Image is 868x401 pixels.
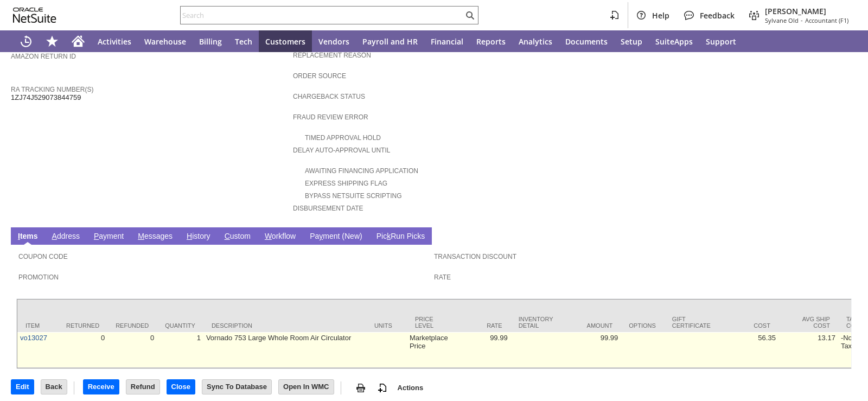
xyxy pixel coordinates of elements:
a: Amazon Return ID [11,53,76,60]
input: Open In WMC [279,380,334,394]
a: vo13027 [20,334,47,342]
a: History [184,232,213,242]
a: Rate [434,273,451,281]
td: 99.99 [451,332,510,368]
a: Billing [193,30,228,52]
a: Awaiting Financing Application [305,167,418,175]
span: H [187,232,192,240]
a: Reports [470,30,512,52]
a: Recent Records [13,30,39,52]
a: Fraud Review Error [293,113,368,121]
td: 56.35 [719,332,778,368]
a: Timed Approval Hold [305,134,381,142]
span: Billing [199,36,222,47]
td: 99.99 [561,332,621,368]
span: C [225,232,230,240]
a: PickRun Picks [374,232,427,242]
svg: logo [13,8,56,23]
input: Receive [84,380,119,394]
a: Workflow [262,232,298,242]
div: Avg Ship Cost [787,316,830,329]
div: Returned [66,322,99,329]
span: Customers [265,36,305,47]
div: Options [629,322,656,329]
a: SuiteApps [649,30,699,52]
svg: Recent Records [20,35,33,48]
input: Close [167,380,195,394]
a: Customers [259,30,312,52]
a: Activities [91,30,138,52]
img: add-record.svg [376,381,389,394]
a: Express Shipping Flag [305,180,387,187]
div: Inventory Detail [519,316,553,329]
span: Documents [565,36,608,47]
span: Help [652,10,669,21]
div: Price Level [415,316,443,329]
td: 0 [58,332,107,368]
img: print.svg [354,381,367,394]
a: Disbursement Date [293,205,363,212]
span: Activities [98,36,131,47]
svg: Home [72,35,85,48]
td: Vornado 753 Large Whole Room Air Circulator [203,332,366,368]
span: Reports [476,36,506,47]
span: k [387,232,391,240]
div: Rate [459,322,502,329]
a: Setup [614,30,649,52]
span: Setup [621,36,642,47]
td: Marketplace Price [407,332,451,368]
a: Vendors [312,30,356,52]
a: Payroll and HR [356,30,424,52]
div: Refunded [116,322,149,329]
a: Replacement reason [293,52,371,59]
div: Item [25,322,50,329]
input: Sync To Database [202,380,271,394]
span: 1ZJ74J529073844759 [11,93,81,102]
span: [PERSON_NAME] [765,6,848,16]
input: Edit [11,380,34,394]
td: 0 [107,332,157,368]
a: Analytics [512,30,559,52]
span: Accountant (F1) [805,16,848,24]
a: Coupon Code [18,253,68,260]
span: Financial [431,36,463,47]
span: Payroll and HR [362,36,418,47]
span: I [18,232,20,240]
span: Analytics [519,36,552,47]
span: Sylvane Old [765,16,799,24]
span: P [94,232,99,240]
div: Cost [727,322,770,329]
a: Messages [135,232,175,242]
span: - [801,16,803,24]
a: Payment (New) [307,232,365,242]
a: Documents [559,30,614,52]
a: Actions [393,384,428,392]
input: Back [41,380,67,394]
a: Address [49,232,82,242]
a: Items [15,232,41,242]
div: Description [212,322,358,329]
a: Custom [222,232,253,242]
td: 1 [157,332,203,368]
span: Warehouse [144,36,186,47]
a: Bypass NetSuite Scripting [305,192,401,200]
a: Transaction Discount [434,253,516,260]
a: Home [65,30,91,52]
a: Order Source [293,72,346,80]
a: RA Tracking Number(s) [11,86,93,93]
span: SuiteApps [655,36,693,47]
svg: Shortcuts [46,35,59,48]
a: Financial [424,30,470,52]
span: A [52,232,57,240]
div: Quantity [165,322,195,329]
a: Warehouse [138,30,193,52]
div: Amount [569,322,612,329]
span: Feedback [700,10,735,21]
span: Vendors [318,36,349,47]
div: Gift Certificate [672,316,711,329]
a: Payment [91,232,126,242]
td: 13.17 [778,332,838,368]
span: y [319,232,323,240]
span: Tech [235,36,252,47]
div: Units [374,322,399,329]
